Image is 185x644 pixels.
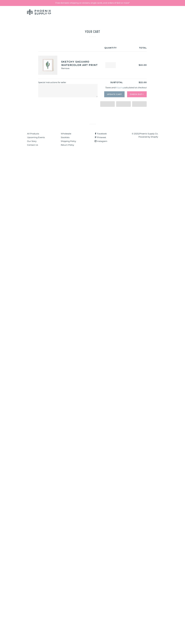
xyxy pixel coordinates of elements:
[139,64,147,66] span: $22.00
[61,67,69,70] a: Remove
[27,9,51,15] img: Phoenix Supply Co.
[95,132,107,135] a: Facebook
[138,136,158,138] a: Powered by Shopify
[27,136,45,139] a: Upcoming Events
[95,140,107,142] a: Instagram
[38,29,147,34] h1: Your cart
[105,86,147,89] em: Taxes and calculated at checkout
[61,136,69,139] a: Stockists
[139,132,158,135] a: Phoenix Supply Co.
[61,144,74,146] a: Return Policy
[27,140,36,142] a: Our Story
[127,91,147,97] button: Check Out
[103,46,118,50] div: Quantity
[61,60,99,67] a: Sketchy Saguaro Watercolor Art Print
[27,132,39,135] a: All Products
[38,56,57,75] img: Sketchy Saguaro Watercolor Art Print
[102,81,132,84] p: Subtotal
[61,132,71,135] a: Wholesale
[104,91,125,97] button: Update Cart
[61,140,76,142] a: Shipping Policy
[38,81,66,84] label: Special instructions for seller
[118,46,147,50] div: Total
[27,144,38,146] a: Contact Us
[128,132,158,139] p: © 2025,
[132,81,147,84] p: $22.00
[95,136,106,139] a: Pinterest
[115,86,124,89] a: shipping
